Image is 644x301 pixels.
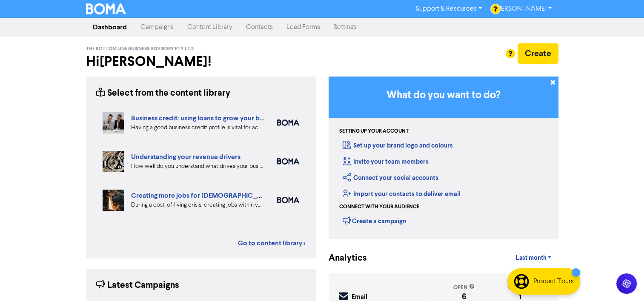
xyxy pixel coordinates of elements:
a: Go to content library > [238,238,306,248]
button: Create [518,43,558,64]
h3: What do you want to do? [341,89,546,102]
img: boma_accounting [277,158,299,165]
a: Settings [327,19,364,36]
div: Latest Campaigns [96,279,179,292]
a: Import your contacts to deliver email [343,190,461,198]
a: Set up your brand logo and colours [343,142,453,150]
div: Analytics [329,252,356,265]
img: boma [277,119,299,126]
div: Create a campaign [343,214,406,227]
img: BOMA Logo [86,3,126,14]
a: Dashboard [86,19,134,36]
a: Lead Forms [280,19,327,36]
span: Last month [515,254,546,262]
div: 6 [453,293,475,300]
div: During a cost-of-living crisis, creating jobs within your local community is one of the most impo... [131,201,264,210]
a: [PERSON_NAME] [489,2,558,16]
a: Connect your social accounts [343,174,438,182]
div: Getting Started in BOMA [329,77,558,239]
a: Understanding your revenue drivers [131,153,240,161]
a: Support & Resources [409,2,489,16]
a: Business credit: using loans to grow your business [131,114,282,122]
a: Last month [509,250,558,267]
div: click [508,284,531,292]
div: open [453,284,475,292]
a: Content Library [180,19,239,36]
div: Setting up your account [339,128,409,135]
img: boma [277,197,299,203]
a: Contacts [239,19,280,36]
a: Creating more jobs for [DEMOGRAPHIC_DATA] workers [131,191,306,200]
div: Having a good business credit profile is vital for accessing routes to funding. We look at six di... [131,123,264,132]
div: Connect with your audience [339,203,419,211]
a: Invite your team members [343,158,429,166]
div: How well do you understand what drives your business revenue? We can help you review your numbers... [131,162,264,171]
iframe: Chat Widget [538,209,644,301]
span: The Bottom Line Business Advisory Pty Ltd [86,46,194,52]
a: Campaigns [134,19,180,36]
div: 1 [508,293,531,300]
h2: Hi [PERSON_NAME] ! [86,54,316,70]
div: Select from the content library [96,87,230,100]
